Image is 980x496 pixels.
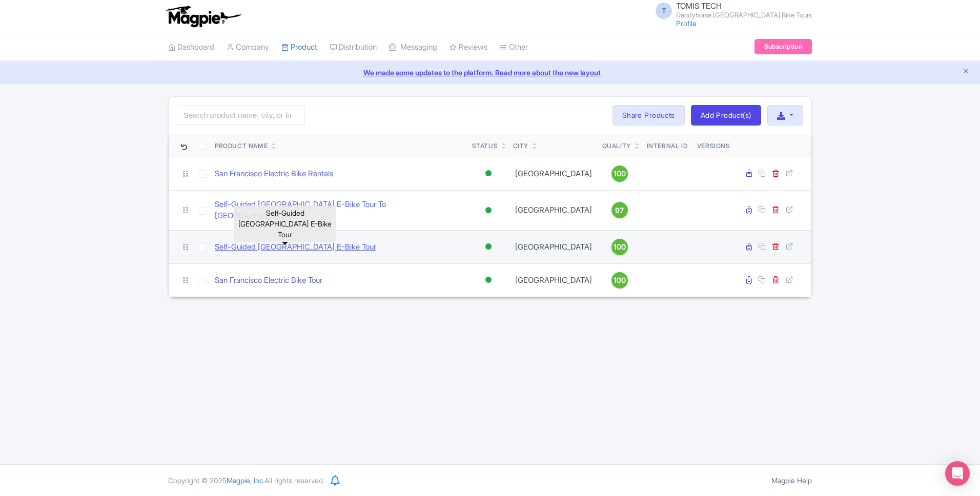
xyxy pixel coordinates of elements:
[693,134,734,157] th: Versions
[602,239,637,255] a: 100
[614,241,626,253] span: 100
[450,33,487,61] a: Reviews
[215,275,322,286] a: San Francisco Electric Bike Tour
[602,141,631,151] div: Quality
[771,476,812,485] a: Magpie Help
[163,5,242,28] img: logo-ab69f6fb50320c5b225c76a69d11143b.png
[483,239,494,254] div: Active
[483,166,494,181] div: Active
[676,12,812,18] small: Dandyhorse [GEOGRAPHIC_DATA] Bike Tours
[754,39,812,54] a: Subscription
[227,476,264,485] span: Magpie, Inc.
[509,263,598,297] td: [GEOGRAPHIC_DATA]
[177,106,305,125] input: Search product name, city, or interal id
[945,461,970,486] div: Open Intercom Messenger
[227,33,269,61] a: Company
[614,168,626,179] span: 100
[483,273,494,287] div: Active
[483,203,494,218] div: Active
[676,1,722,11] span: TOMIS TECH
[615,205,624,216] span: 97
[330,33,377,61] a: Distribution
[509,190,598,230] td: [GEOGRAPHIC_DATA]
[215,199,464,222] a: Self-Guided [GEOGRAPHIC_DATA] E-Bike Tour To [GEOGRAPHIC_DATA]
[962,66,970,78] button: Close announcement
[676,19,697,28] a: Profile
[602,272,637,288] a: 100
[602,166,637,182] a: 100
[513,141,528,151] div: City
[614,275,626,286] span: 100
[472,141,498,151] div: Status
[691,105,761,126] a: Add Product(s)
[162,475,331,486] div: Copyright © 2025 All rights reserved.
[234,205,336,242] div: Self-Guided [GEOGRAPHIC_DATA] E-Bike Tour
[215,141,268,151] div: Product Name
[602,202,637,218] a: 97
[215,241,376,253] a: Self-Guided [GEOGRAPHIC_DATA] E-Bike Tour
[168,33,214,61] a: Dashboard
[389,33,437,61] a: Messaging
[500,33,528,61] a: Other
[281,33,317,61] a: Product
[215,168,333,180] a: San Francisco Electric Bike Rentals
[509,230,598,263] td: [GEOGRAPHIC_DATA]
[6,67,974,78] a: We made some updates to the platform. Read more about the new layout
[509,157,598,190] td: [GEOGRAPHIC_DATA]
[656,3,672,19] span: T
[641,134,693,157] th: Internal ID
[649,2,812,18] a: T TOMIS TECH Dandyhorse [GEOGRAPHIC_DATA] Bike Tours
[612,105,685,126] a: Share Products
